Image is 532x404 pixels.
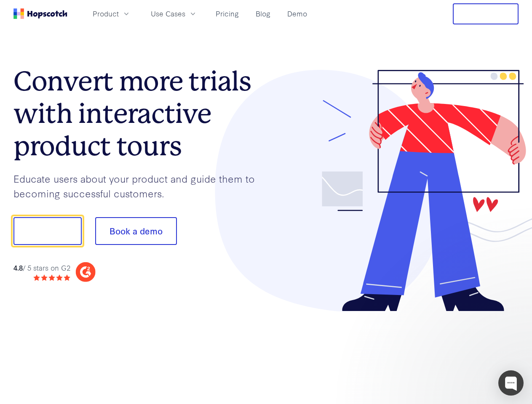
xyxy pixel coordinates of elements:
span: Product [93,8,119,19]
button: Book a demo [95,217,177,245]
a: Pricing [212,7,242,21]
strong: 4.8 [13,263,23,272]
h1: Convert more trials with interactive product tours [13,65,266,162]
span: Use Cases [151,8,185,19]
button: Use Cases [146,7,202,21]
button: Free Trial [453,3,519,24]
div: / 5 stars on G2 [13,263,70,273]
button: Show me! [13,217,82,245]
a: Demo [284,7,310,21]
button: Product [88,7,136,21]
a: Blog [252,7,274,21]
a: Home [13,8,67,19]
p: Educate users about your product and guide them to becoming successful customers. [13,171,266,200]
